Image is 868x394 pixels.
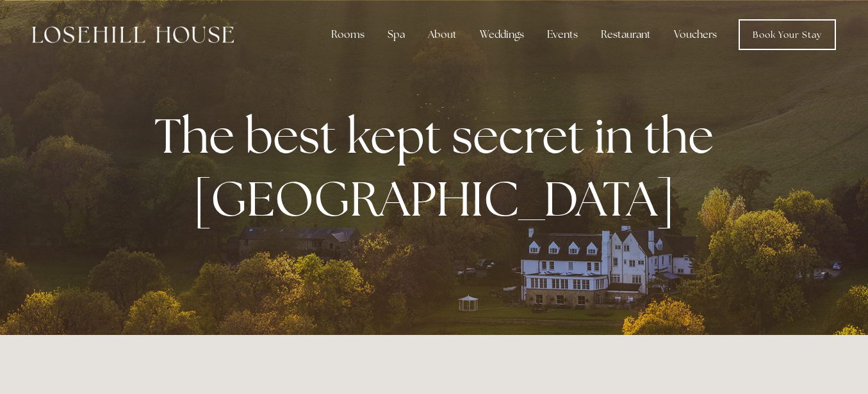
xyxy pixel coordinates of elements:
[470,22,534,47] div: Weddings
[32,26,234,43] img: Losehill House
[154,104,724,230] strong: The best kept secret in the [GEOGRAPHIC_DATA]
[321,22,375,47] div: Rooms
[537,22,588,47] div: Events
[664,22,727,47] a: Vouchers
[739,19,836,50] a: Book Your Stay
[377,22,415,47] div: Spa
[591,22,661,47] div: Restaurant
[418,22,467,47] div: About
